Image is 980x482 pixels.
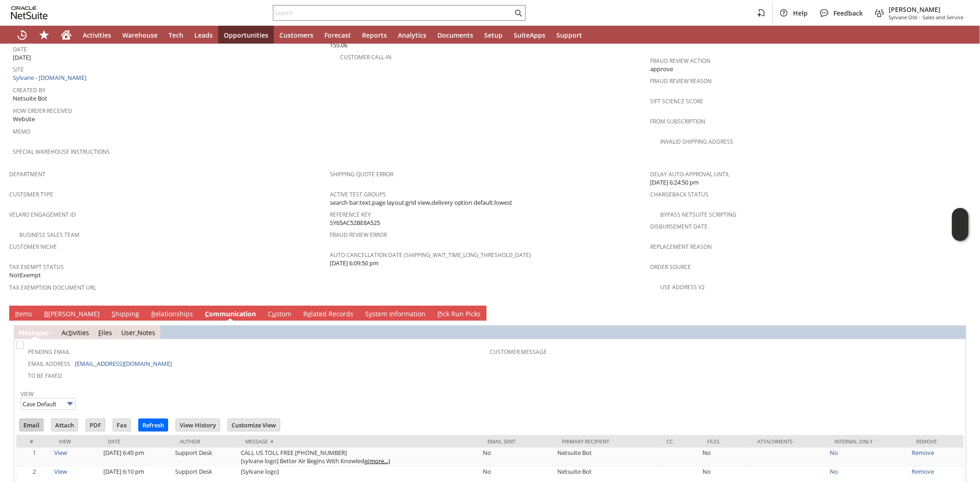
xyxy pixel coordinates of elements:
[86,419,105,431] input: PDF
[330,219,380,227] span: SY65AC52BE8A525
[13,309,34,319] a: Items
[889,5,963,14] span: [PERSON_NAME]
[514,31,545,39] span: SuiteApps
[757,438,821,445] div: Attachments
[13,107,72,115] a: How Order Received
[330,198,513,207] span: search bar:text,page layout:grid view,delivery option default:lowest
[28,360,70,368] a: Email Address
[707,438,743,445] div: Files
[15,309,17,318] span: I
[21,390,34,398] a: View
[13,94,47,103] span: Netsuite Bot
[122,31,158,39] span: Warehouse
[660,138,733,146] a: Invalid Shipping Address
[363,309,428,319] a: System Information
[660,283,705,291] a: Use Address V2
[17,29,28,40] svg: Recent Records
[139,419,168,431] input: Refresh
[919,14,921,21] span: -
[55,26,77,44] a: Home
[54,448,67,457] a: View
[555,448,660,466] td: Netsuite Bot
[16,341,24,349] img: Unchecked
[98,328,112,337] a: Files
[650,263,691,271] a: Order Source
[912,467,934,476] a: Remove
[273,7,513,18] input: Search
[9,284,96,291] a: Tax Exemption Document URL
[330,251,532,259] a: Auto Cancellation Date (shipping_wait_time_long_threshold_date)
[650,97,703,105] a: Sift Science Score
[163,26,189,44] a: Tech
[650,77,712,85] a: Fraud Review Reason
[13,45,27,53] a: Date
[952,225,969,241] span: Oracle Guided Learning Widget. To move around, please hold and drag
[228,419,280,431] input: Customize View
[69,328,71,337] span: t
[19,231,79,239] a: Business Sales Team
[33,467,36,476] a: 2
[392,26,432,44] a: Analytics
[194,31,213,39] span: Leads
[218,26,274,44] a: Opportunities
[75,359,172,368] a: [EMAIL_ADDRESS][DOMAIN_NAME]
[42,309,102,319] a: B[PERSON_NAME]
[77,26,117,44] a: Activities
[362,31,387,39] span: Reports
[98,328,102,337] span: F
[9,263,64,271] a: Tax Exempt Status
[9,191,53,198] a: Customer Type
[13,148,110,156] a: Special Warehouse Instructions
[245,438,474,445] div: Message
[650,178,699,187] span: [DATE] 6:24:50 pm
[481,448,555,466] td: No
[274,26,319,44] a: Customers
[487,438,548,445] div: Email Sent
[954,308,965,319] a: Unrolled view on
[369,309,372,318] span: y
[437,31,473,39] span: Documents
[83,31,111,39] span: Activities
[432,26,479,44] a: Documents
[266,309,294,319] a: Custom
[65,398,75,409] img: More Options
[39,29,50,40] svg: Shortcuts
[33,448,36,457] a: 1
[113,419,130,431] input: Fax
[20,419,43,431] input: Email
[9,211,76,219] a: Velaro Engagement ID
[13,86,45,94] a: Created By
[11,26,33,44] a: Recent Records
[398,31,426,39] span: Analytics
[700,448,750,466] td: No
[279,31,313,39] span: Customers
[660,211,736,219] a: Bypass NetSuite Scripting
[330,259,379,268] span: [DATE] 6:09:50 pm
[437,309,441,318] span: P
[508,26,551,44] a: SuiteApps
[340,53,391,61] a: Customer Call-in
[952,208,969,241] iframe: Click here to launch Oracle Guided Learning Help Panel
[9,243,57,251] a: Customer Niche
[513,7,524,18] svg: Search
[889,14,917,21] span: Sylvane Old
[51,419,78,431] input: Attach
[44,309,48,318] span: B
[9,170,45,178] a: Department
[562,438,653,445] div: Primary Recipient
[33,26,55,44] div: Shortcuts
[121,328,155,337] a: UserNotes
[793,9,808,17] span: Help
[330,211,371,219] a: Reference Key
[11,6,48,19] svg: logo
[484,31,503,39] span: Setup
[149,309,195,319] a: Relationships
[189,26,218,44] a: Leads
[650,170,730,178] a: Delay Auto-Approval Until
[23,438,45,445] div: #
[667,438,693,445] div: Cc
[169,31,183,39] span: Tech
[38,328,42,337] span: g
[923,14,963,21] span: Sales and Service
[13,66,24,73] a: Site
